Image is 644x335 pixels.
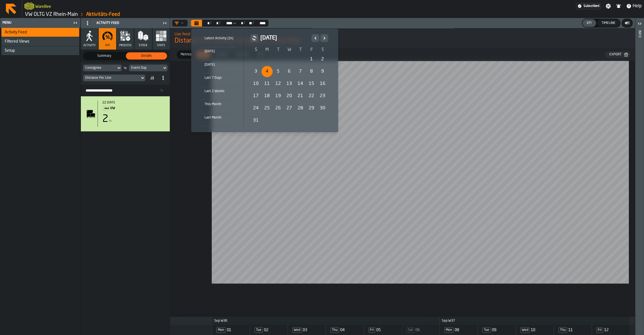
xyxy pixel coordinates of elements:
[261,46,273,53] th: M
[261,103,273,114] div: 25
[317,90,328,102] div: Saturday, August 23, 2025
[317,90,328,102] div: 23
[260,34,309,42] h2: [DATE]
[306,90,317,102] div: 22
[306,78,317,89] div: Friday, August 15, 2025
[201,101,237,107] div: This Month
[201,62,237,68] div: [DATE]
[306,46,317,53] th: F
[201,115,237,121] div: Last Month
[306,103,317,114] div: Friday, August 29, 2025
[306,54,317,65] div: Friday, August 1, 2025
[250,90,261,102] div: Sunday, August 17, 2025
[284,90,295,102] div: 20
[317,66,328,77] div: Saturday, August 9, 2025
[261,103,273,114] div: Monday, August 25, 2025
[250,90,261,102] div: 17
[261,90,273,102] div: Monday, August 18, 2025
[261,78,273,89] div: Monday, August 11, 2025
[284,78,295,89] div: 13
[295,103,306,114] div: Thursday, August 28, 2025
[273,103,284,114] div: 26
[295,66,306,77] div: Thursday, August 7, 2025
[250,115,261,126] div: 31
[250,78,261,89] div: 10
[250,46,328,127] table: August 2025
[317,54,328,65] div: Saturday, August 2, 2025
[201,88,237,94] div: Last 2 Weeks
[196,33,334,128] div: Select date range Select date range
[317,54,328,65] div: 2
[250,115,261,126] div: Sunday, August 31, 2025
[284,66,295,77] div: Wednesday, August 6, 2025
[273,90,284,102] div: 19
[306,90,317,102] div: Friday, August 22, 2025
[261,66,273,77] div: Monday, August 4, 2025 selected
[273,46,284,53] th: T
[306,54,317,65] div: 1
[250,103,261,114] div: 24
[306,78,317,89] div: 15
[295,66,306,77] div: 7
[284,103,295,114] div: Wednesday, August 27, 2025
[273,78,284,89] div: Tuesday, August 12, 2025
[250,78,261,89] div: Sunday, August 10, 2025
[201,48,237,55] div: [DATE]
[250,66,261,77] div: 3
[317,103,328,114] div: Saturday, August 30, 2025
[261,78,273,89] div: 11
[250,66,261,77] div: Sunday, August 3, 2025
[295,78,306,89] div: 14
[250,34,328,127] div: August 2025
[295,103,306,114] div: 28
[317,103,328,114] div: 30
[261,66,273,77] div: 4
[273,66,284,77] div: Tuesday, August 5, 2025
[284,78,295,89] div: Wednesday, August 13, 2025
[317,66,328,77] div: 9
[273,103,284,114] div: Tuesday, August 26, 2025
[295,90,306,102] div: 21
[273,78,284,89] div: 12
[317,78,328,89] div: 16
[250,34,258,42] button: button-
[284,66,295,77] div: 6
[250,103,261,114] div: Sunday, August 24, 2025
[201,75,237,81] div: Last 7 Days
[306,66,317,77] div: 8
[250,46,261,53] th: S
[284,90,295,102] div: Wednesday, August 20, 2025
[284,103,295,114] div: 27
[261,90,273,102] div: 18
[273,66,284,77] div: 5
[320,34,328,42] button: Next
[295,78,306,89] div: Thursday, August 14, 2025
[306,103,317,114] div: 29
[295,90,306,102] div: Thursday, August 21, 2025
[273,90,284,102] div: Tuesday, August 19, 2025
[295,46,306,53] th: T
[201,35,237,41] div: Latest Activity (1h)
[284,46,295,53] th: W
[311,34,319,42] button: Previous
[306,66,317,77] div: Friday, August 8, 2025
[317,78,328,89] div: Saturday, August 16, 2025
[317,46,328,53] th: S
